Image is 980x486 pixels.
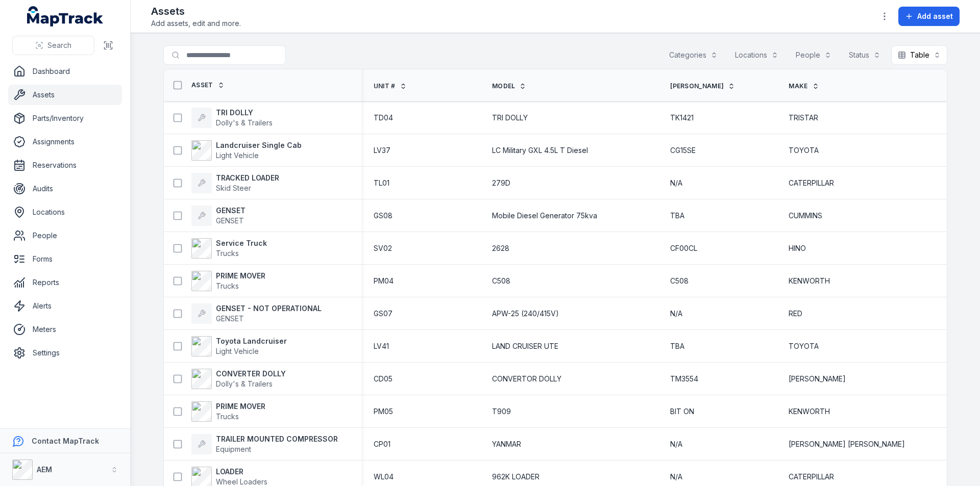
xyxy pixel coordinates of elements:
a: PRIME MOVERTrucks [191,401,265,422]
span: PM04 [374,276,394,286]
a: Alerts [8,296,122,316]
button: Add asset [898,7,960,26]
button: People [789,45,838,65]
button: Search [12,36,94,55]
span: CATERPILLAR [789,178,834,188]
a: [PERSON_NAME] [670,82,735,90]
a: MapTrack [27,6,104,27]
span: LV41 [374,341,389,351]
span: 2628 [492,243,509,253]
span: CUMMINS [789,211,822,221]
strong: Service Truck [216,238,267,248]
a: Locations [8,202,122,222]
span: SV02 [374,243,392,253]
span: Skid Steer [216,184,251,192]
a: PRIME MOVERTrucks [191,271,265,291]
span: Trucks [216,282,239,290]
span: LC Military GXL 4.5L T Diesel [492,145,588,156]
span: YANMAR [492,439,521,449]
strong: PRIME MOVER [216,271,265,281]
span: Equipment [216,445,251,453]
strong: Contact MapTrack [32,437,99,445]
a: Make [789,82,819,90]
span: TOYOTA [789,145,819,156]
a: Dashboard [8,61,122,82]
a: Reservations [8,155,122,175]
a: People [8,225,122,246]
span: TBA [670,341,684,351]
span: RED [789,309,802,319]
a: Assets [8,85,122,105]
a: Asset [191,81,225,89]
a: Toyota LandcruiserLight Vehicle [191,336,287,356]
span: TBA [670,211,684,221]
strong: LOADER [216,467,267,477]
span: APW-25 (240/415V) [492,309,559,319]
strong: GENSET [216,206,246,216]
span: GENSET [216,314,244,323]
span: 279D [492,178,510,188]
span: GENSET [216,216,244,225]
strong: CONVERTER DOLLY [216,369,286,379]
span: Unit # [374,82,396,90]
a: Settings [8,343,122,363]
span: N/A [670,178,682,188]
span: [PERSON_NAME] [PERSON_NAME] [789,439,905,449]
span: BIT ON [670,406,694,417]
a: TRACKED LOADERSkid Steer [191,173,279,193]
span: TRISTAR [789,113,818,123]
a: Assignments [8,132,122,152]
span: [PERSON_NAME] [789,374,846,384]
strong: TRAILER MOUNTED COMPRESSOR [216,434,338,444]
a: Landcruiser Single CabLight Vehicle [191,140,302,161]
span: CP01 [374,439,390,449]
span: HINO [789,243,806,253]
span: T909 [492,406,511,417]
span: N/A [670,309,682,319]
span: Mobile Diesel Generator 75kva [492,211,597,221]
span: CATERPILLAR [789,472,834,482]
span: Add asset [917,11,953,21]
span: KENWORTH [789,276,830,286]
a: Reports [8,272,122,293]
span: LAND CRUISER UTE [492,341,558,351]
span: Make [789,82,807,90]
span: Model [492,82,516,90]
span: GS08 [374,211,393,221]
span: Dolly's & Trailers [216,118,273,127]
strong: PRIME MOVER [216,401,265,412]
a: GENSETGENSET [191,206,246,226]
span: WL04 [374,472,394,482]
span: Trucks [216,249,239,258]
span: N/A [670,439,682,449]
span: Light Vehicle [216,347,259,355]
a: TRI DOLLYDolly's & Trailers [191,108,273,128]
span: TL01 [374,178,389,188]
h2: Assets [151,4,241,18]
a: CONVERTER DOLLYDolly's & Trailers [191,369,286,389]
strong: Landcruiser Single Cab [216,140,302,150]
span: Wheel Loaders [216,477,267,486]
span: Add assets, edit and more. [151,18,241,29]
strong: Toyota Landcruiser [216,336,287,346]
span: LV37 [374,145,390,156]
span: CD05 [374,374,393,384]
a: Forms [8,249,122,269]
span: 962K LOADER [492,472,540,482]
span: Light Vehicle [216,151,259,160]
span: CONVERTOR DOLLY [492,374,561,384]
span: [PERSON_NAME] [670,82,724,90]
a: Unit # [374,82,407,90]
a: GENSET - NOT OPERATIONALGENSET [191,303,322,324]
a: Audits [8,178,122,199]
strong: TRI DOLLY [216,108,273,118]
span: C508 [670,276,689,286]
button: Status [842,45,887,65]
span: Asset [191,81,213,89]
a: Service TruckTrucks [191,238,267,259]
span: Trucks [216,412,239,421]
span: Search [47,40,71,50]
a: TRAILER MOUNTED COMPRESSOREquipment [191,434,338,454]
span: Dolly's & Trailers [216,379,273,388]
span: TOYOTA [789,341,819,351]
